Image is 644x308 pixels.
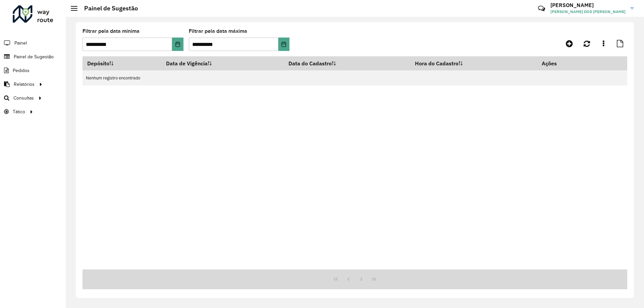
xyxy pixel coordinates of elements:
label: Filtrar pela data mínima [83,27,140,35]
span: Painel de Sugestão [14,53,54,60]
th: Hora do Cadastro [410,56,537,70]
th: Data de Vigência [162,56,284,70]
a: Contato Rápido [534,1,549,16]
span: Pedidos [13,67,30,74]
td: Nenhum registro encontrado [83,70,627,85]
span: Relatórios [14,81,35,88]
span: Painel [14,40,27,47]
label: Filtrar pela data máxima [189,27,247,35]
button: Choose Date [278,38,289,51]
span: Tático [13,108,25,115]
span: [PERSON_NAME] DOS [PERSON_NAME] [550,9,626,15]
h3: [PERSON_NAME] [550,2,626,8]
th: Data do Cadastro [284,56,410,70]
button: Choose Date [172,38,183,51]
th: Ações [537,56,577,70]
span: Consultas [13,95,34,102]
h2: Painel de Sugestão [77,5,138,12]
th: Depósito [83,56,162,70]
